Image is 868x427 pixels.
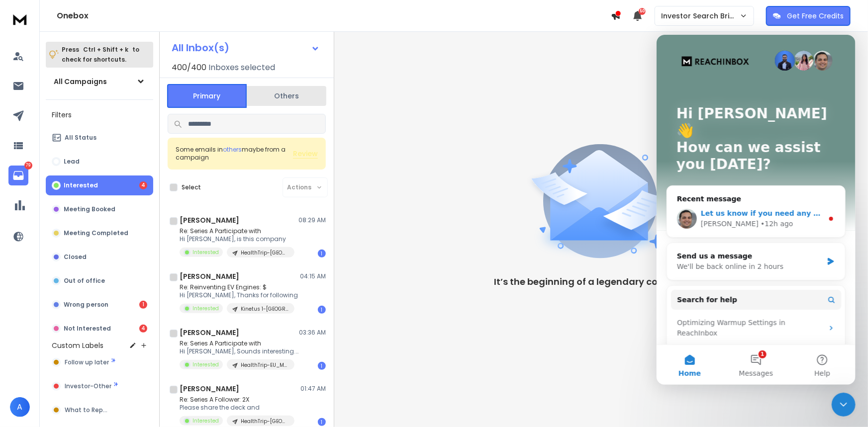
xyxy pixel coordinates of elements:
[193,417,219,425] p: Interested
[172,43,229,53] h1: All Inbox(s)
[10,397,30,417] button: A
[241,418,289,425] p: HealthTrip-[GEOGRAPHIC_DATA]
[62,45,139,65] p: Press to check for shortcuts.
[20,227,166,237] div: We'll be back online in 2 hours
[64,325,111,333] p: Not Interested
[104,184,136,194] div: • 12h ago
[46,271,153,291] button: Out of office
[247,85,326,107] button: Others
[158,335,174,342] span: Help
[46,223,153,243] button: Meeting Completed
[133,310,199,350] button: Help
[494,275,708,289] p: It’s the beginning of a legendary conversation
[57,10,611,22] h1: Onebox
[64,253,87,261] p: Closed
[46,128,153,148] button: All Status
[180,271,239,281] h1: [PERSON_NAME]
[46,400,153,420] button: What to Reply
[318,362,326,370] div: 1
[22,335,44,342] span: Home
[318,418,326,426] div: 1
[10,208,189,246] div: Send us a messageWe'll be back online in 2 hours
[241,361,289,369] p: HealthTrip-EU_MENA_Afr 3
[180,396,294,404] p: Re: Series A Follower: 2X
[180,227,294,235] p: Re: Series A Participate with
[46,295,153,315] button: Wrong person1
[293,149,318,159] button: Review
[182,183,201,191] label: Select
[20,283,167,304] div: Optimizing Warmup Settings in ReachInbox
[318,250,326,257] div: 1
[65,382,111,390] span: Investor-Other
[65,134,96,142] p: All Status
[639,8,646,15] span: 50
[167,84,247,108] button: Primary
[46,199,153,219] button: Meeting Booked
[241,249,289,256] p: HealthTrip-[GEOGRAPHIC_DATA]
[223,145,242,154] span: others
[64,181,98,189] p: Interested
[318,306,326,314] div: 1
[139,301,147,309] div: 1
[46,319,153,339] button: Not Interested4
[14,279,185,308] div: Optimizing Warmup Settings in ReachInbox
[193,361,219,368] p: Interested
[180,283,298,291] p: Re: Reinventing EV Engines: $
[14,255,185,275] button: Search for help
[164,38,328,58] button: All Inbox(s)
[46,72,153,91] button: All Campaigns
[64,301,108,309] p: Wrong person
[300,385,326,393] p: 01:47 AM
[20,260,81,270] span: Search for help
[832,393,856,417] iframe: Intercom live chat
[83,335,117,342] span: Messages
[139,325,147,333] div: 4
[241,305,289,313] p: Kinetus 1-[GEOGRAPHIC_DATA]
[24,162,32,170] p: 79
[180,347,299,355] p: Hi [PERSON_NAME], Sounds interesting. Please
[193,305,219,312] p: Interested
[180,404,294,412] p: Please share the deck and
[64,277,105,285] p: Out of office
[46,376,153,396] button: Investor-Other
[64,158,80,166] p: Lead
[180,384,239,394] h1: [PERSON_NAME]
[65,406,107,414] span: What to Reply
[54,77,107,86] h1: All Campaigns
[208,62,275,74] h3: Inboxes selected
[46,247,153,267] button: Closed
[299,329,326,337] p: 03:36 AM
[64,229,128,237] p: Meeting Completed
[46,108,153,122] h3: Filters
[46,152,153,171] button: Lead
[46,175,153,195] button: Interested4
[180,340,299,347] p: Re: Series A Participate with
[8,166,28,185] a: 79
[180,291,298,299] p: Hi [PERSON_NAME], Thanks for following
[787,11,844,21] p: Get Free Credits
[66,310,132,350] button: Messages
[298,216,326,224] p: 08:29 AM
[10,10,30,28] img: logo
[172,62,206,74] span: 400 / 400
[180,235,294,243] p: Hi [PERSON_NAME], is this company
[180,215,239,225] h1: [PERSON_NAME]
[657,35,856,385] iframe: Intercom live chat
[193,249,219,256] p: Interested
[766,6,851,26] button: Get Free Credits
[139,181,147,189] div: 4
[65,358,109,366] span: Follow up later
[176,146,293,162] div: Some emails in maybe from a campaign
